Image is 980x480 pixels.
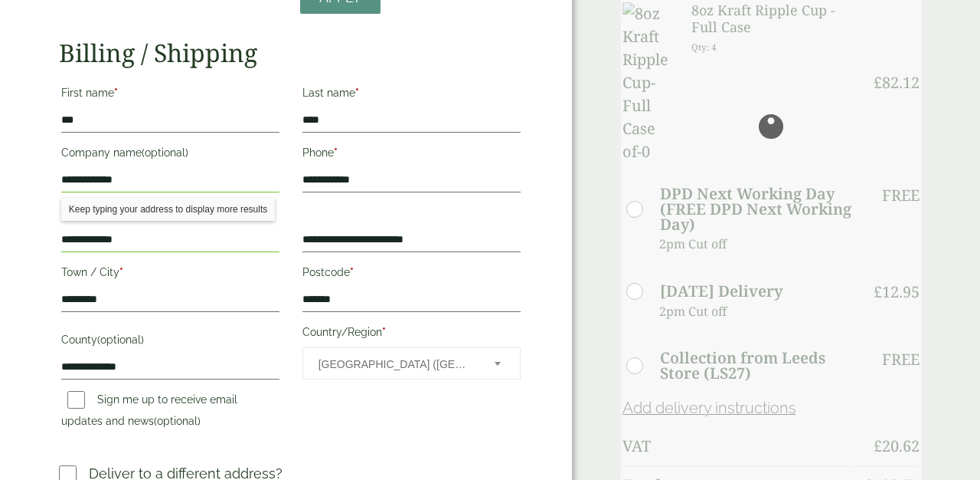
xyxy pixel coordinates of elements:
span: (optional) [154,415,201,427]
span: Country/Region [302,347,521,380]
abbr: required [350,266,354,278]
label: Last name [302,82,521,108]
abbr: required [119,266,123,278]
span: (optional) [97,334,144,346]
h2: Billing / Shipping [59,38,523,67]
div: Keep typing your address to display more results [61,198,275,221]
label: Company name [61,142,279,168]
label: County [61,329,279,355]
label: Sign me up to receive email updates and news [61,393,237,432]
span: United Kingdom (UK) [318,348,474,380]
label: Country/Region [302,321,521,347]
label: First name [61,82,279,108]
abbr: required [355,87,359,99]
input: Sign me up to receive email updates and news(optional) [67,391,85,409]
abbr: required [114,87,118,99]
abbr: required [382,326,386,338]
abbr: required [334,146,338,159]
label: Town / City [61,261,279,288]
span: (optional) [142,146,188,159]
label: Phone [302,142,521,168]
label: Postcode [302,261,521,288]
